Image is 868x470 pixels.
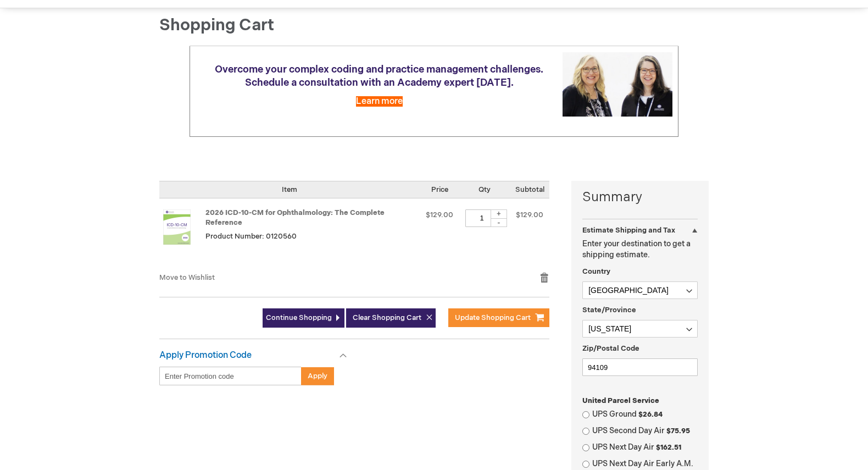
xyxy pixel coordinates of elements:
span: $26.84 [638,410,663,419]
span: Country [582,267,610,276]
strong: Estimate Shipping and Tax [582,226,675,235]
span: $162.51 [656,443,681,452]
label: UPS Next Day Air [592,442,698,453]
label: UPS Ground [592,409,698,420]
span: Zip/Postal Code [582,344,639,353]
span: Update Shopping Cart [455,313,531,322]
span: State/Province [582,306,636,314]
span: Continue Shopping [266,313,332,322]
label: UPS Second Day Air [592,425,698,436]
button: Clear Shopping Cart [346,308,436,328]
div: + [491,209,507,219]
a: 2026 ICD-10-CM for Ophthalmology: The Complete Reference [159,209,205,261]
a: 2026 ICD-10-CM for Ophthalmology: The Complete Reference [205,208,385,228]
a: Move to Wishlist [159,273,215,282]
div: - [491,218,507,227]
span: Apply [308,372,327,380]
span: Shopping Cart [159,15,274,35]
strong: Apply Promotion Code [159,350,252,361]
span: United Parcel Service [582,396,659,405]
span: Product Number: 0120560 [205,232,297,241]
span: Clear Shopping Cart [353,313,421,322]
a: Continue Shopping [263,308,344,328]
button: Update Shopping Cart [448,308,549,327]
span: Item [282,185,297,194]
p: Enter your destination to get a shipping estimate. [582,239,698,261]
a: Learn more [356,96,403,107]
span: Overcome your complex coding and practice management challenges. Schedule a consultation with an ... [215,64,543,89]
span: Price [431,185,448,194]
input: Qty [465,209,498,227]
img: 2026 ICD-10-CM for Ophthalmology: The Complete Reference [159,209,194,245]
span: Qty [478,185,491,194]
button: Apply [301,367,334,385]
span: $129.00 [516,211,543,219]
span: $75.95 [666,427,690,435]
img: Schedule a consultation with an Academy expert today [563,52,672,117]
strong: Summary [582,188,698,207]
span: $129.00 [426,211,453,219]
span: Subtotal [515,185,544,194]
input: Enter Promotion code [159,367,302,385]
